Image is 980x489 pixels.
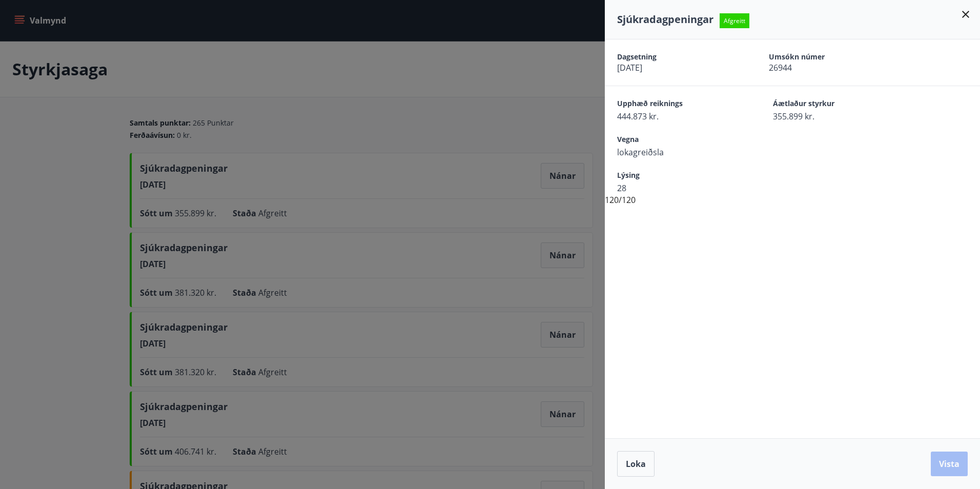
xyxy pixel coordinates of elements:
span: Dagsetning [617,52,733,62]
span: [DATE] [617,62,733,73]
span: 28 [617,182,737,194]
span: lokagreiðsla [617,147,737,158]
span: Áætlaður styrkur [773,98,893,111]
button: Loka [617,451,655,477]
span: 444.873 kr. [617,111,737,122]
span: Vegna [617,134,737,147]
span: Lýsing [617,170,737,182]
span: Loka [626,458,646,470]
span: Sjúkradagpeningar [617,12,713,26]
span: 26944 [769,62,885,73]
span: Upphæð reiknings [617,98,737,111]
span: 355.899 kr. [773,111,893,122]
span: Afgreitt [720,13,749,28]
div: 120/120 [605,39,980,206]
span: Umsókn númer [769,52,885,62]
